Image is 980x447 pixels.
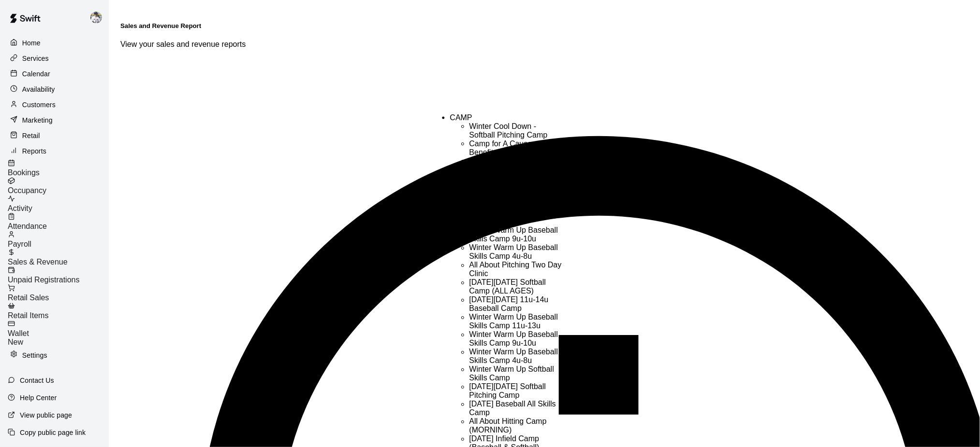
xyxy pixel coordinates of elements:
div: CAMP [450,113,564,122]
span: Sales & Revenue [8,258,68,266]
span: Unpaid Registrations [8,276,80,284]
a: Marketing [8,113,101,127]
a: WalletNew [8,320,109,347]
span: Retail Sales [8,293,49,302]
a: Activity [8,195,109,213]
p: Calendar [22,69,50,79]
div: Justin Dunning [88,8,109,27]
li: [DATE][DATE] Softball Camp (ALL AGES) [469,279,564,296]
li: Winter Warm Up Softball Skills Camp [469,365,564,383]
li: Winter Warm Up Baseball Skills Camp 4u-8u [469,348,564,365]
a: Reports [8,144,101,158]
a: Retail Sales [8,284,109,302]
span: Payroll [8,240,31,248]
p: Customers [22,100,56,110]
p: Help Center [20,393,57,403]
a: Settings [8,348,101,363]
a: Customers [8,98,101,112]
a: Payroll [8,231,109,249]
li: All About Pitching Two Day Clinic [469,261,564,279]
p: Settings [22,350,47,360]
a: Services [8,51,101,66]
li: Winter Warm Up Baseball Skills Camp 11u-13u [469,313,564,331]
span: Occupancy [8,186,46,195]
p: View public page [20,410,72,420]
p: Reports [22,146,46,156]
li: Christmas Hitting Camp (Baseball & Softball) [469,157,564,174]
li: Christmas Catching Camp (Baseball & Softball) [469,174,564,192]
p: Copy public page link [20,428,86,437]
span: Attendance [8,222,47,230]
a: Attendance [8,213,109,231]
p: Contact Us [20,376,54,385]
li: Winter Warm Up Baseball Skills Camp 9u-10u [469,226,564,244]
span: Activity [8,204,32,212]
a: Unpaid Registrations [8,266,109,284]
li: Winter Warm Up Baseball Skills Camp 9u-10u [469,331,564,348]
a: Retail [8,128,101,143]
span: Wallet [8,329,29,337]
p: Services [22,54,49,63]
li: All About Hitting Camp (MORNING) [469,418,564,435]
img: Justin Dunning [90,12,102,23]
a: Bookings [8,159,109,177]
a: Retail Items [8,302,109,320]
li: [DATE][DATE] 11u-14u Baseball Camp [469,296,564,313]
li: [DATE][DATE] Softball Pitching Camp [469,383,564,400]
a: Availability [8,82,101,97]
a: Sales & Revenue [8,249,109,266]
a: Occupancy [8,177,109,195]
span: New [8,338,23,346]
li: Softball Pitching Camp with [PERSON_NAME] [469,192,564,209]
p: Retail [22,131,40,140]
p: Availability [22,84,55,94]
span: Bookings [8,168,40,177]
li: Camp for A Cause - Benefits SOILL [469,140,564,157]
p: Marketing [22,115,53,125]
li: Winter Cool Down - Softball Pitching Camp [469,122,564,140]
li: [DATE] Baseball All Skills Camp [469,400,564,418]
span: Retail Items [8,311,48,320]
li: Winter Warm Up Baseball Skills Camp 4u-8u [469,244,564,261]
li: Camp for A Cause - Benefits SOILL [469,209,564,226]
a: Home [8,36,101,50]
p: Home [22,38,41,48]
a: Calendar [8,67,101,81]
